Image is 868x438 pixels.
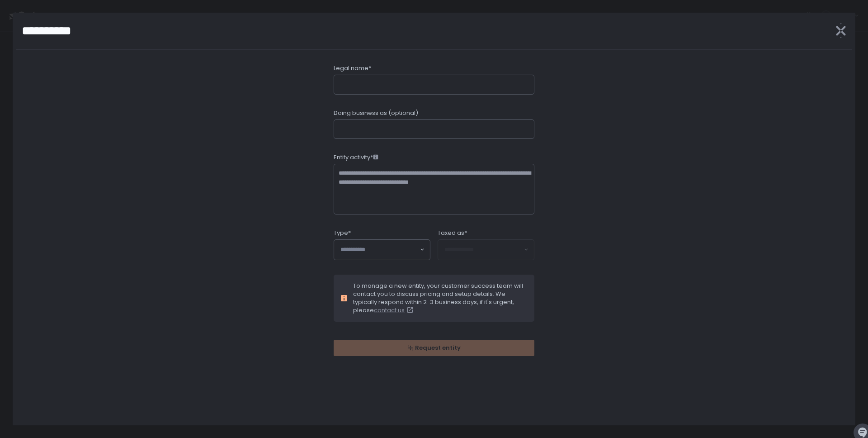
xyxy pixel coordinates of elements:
span: Type* [334,229,351,237]
span: To manage a new entity, your customer success team will contact you to discuss pricing and setup ... [353,281,523,314]
div: Search for option [334,240,430,260]
span: Entity activity* [334,153,378,162]
span: Doing business as (optional) [334,109,418,117]
input: Search for option [340,245,419,254]
span: Legal name* [334,64,371,72]
span: Taxed as* [438,229,467,237]
a: contact us [374,306,415,314]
